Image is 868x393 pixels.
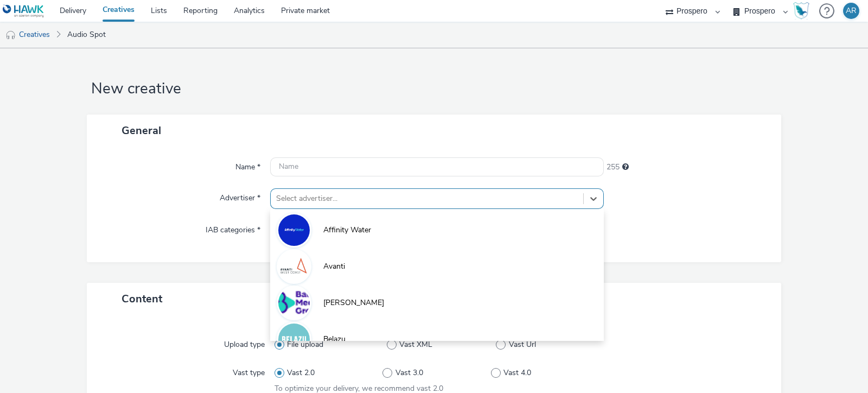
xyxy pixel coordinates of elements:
span: Affinity Water [323,225,371,236]
label: Advertiser * [215,188,265,204]
img: Affinity Water [278,214,310,246]
span: [PERSON_NAME] [323,297,384,308]
div: Maximum 255 characters [622,162,629,173]
span: Content [122,291,162,306]
img: undefined Logo [3,4,44,18]
span: Vast 4.0 [503,367,531,378]
span: Vast 2.0 [287,367,315,378]
img: audio [5,30,16,41]
label: IAB categories * [201,220,265,236]
label: Upload type [220,335,269,350]
span: Belazu [323,334,346,345]
span: General [122,123,161,138]
img: Bauer [278,287,310,319]
img: Avanti [278,251,310,282]
label: Vast type [228,363,269,378]
span: Avanti [323,261,345,272]
img: Hawk Academy [793,2,809,20]
span: Vast Url [509,339,536,350]
span: File upload [287,339,323,350]
span: Vast XML [399,339,432,350]
img: Belazu [278,324,310,355]
input: Name [270,157,604,176]
label: Name * [231,157,265,173]
div: AR [846,3,857,19]
a: Hawk Academy [793,2,814,20]
span: Vast 3.0 [395,367,423,378]
h1: New creative [87,79,781,99]
span: 255 [607,162,620,173]
a: Audio Spot [62,22,111,48]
